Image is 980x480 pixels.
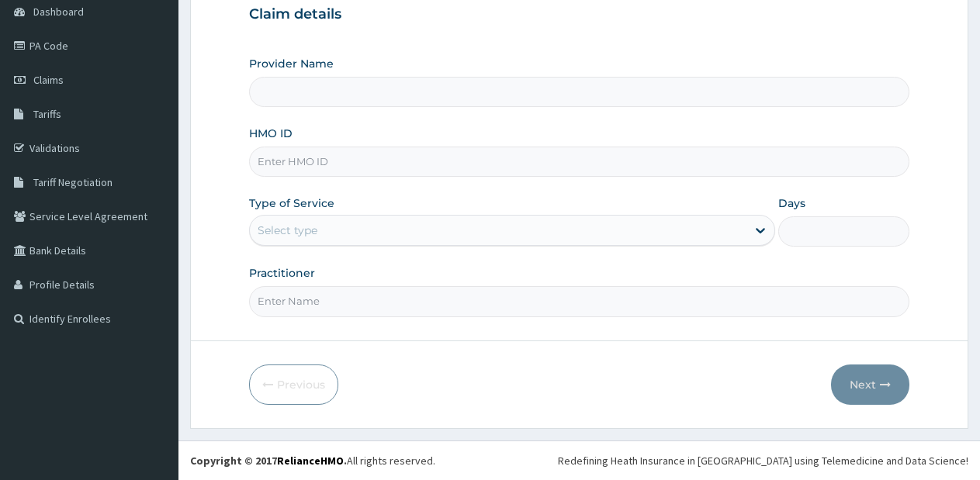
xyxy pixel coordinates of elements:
label: HMO ID [249,126,293,141]
label: Provider Name [249,56,334,71]
span: Tariff Negotiation [33,175,113,189]
span: Dashboard [33,5,84,19]
span: Claims [33,73,64,87]
input: Enter HMO ID [249,147,909,177]
footer: All rights reserved. [178,440,980,480]
strong: Copyright © 2017 . [190,454,347,468]
div: Redefining Heath Insurance in [GEOGRAPHIC_DATA] using Telemedicine and Data Science! [558,453,968,468]
button: Next [831,364,909,405]
input: Enter Name [249,286,909,316]
label: Days [778,195,805,211]
h3: Claim details [249,6,909,23]
span: Tariffs [33,107,61,121]
div: Select type [258,223,317,238]
label: Type of Service [249,195,334,211]
a: RelianceHMO [277,454,344,468]
button: Previous [249,364,338,405]
label: Practitioner [249,265,315,281]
